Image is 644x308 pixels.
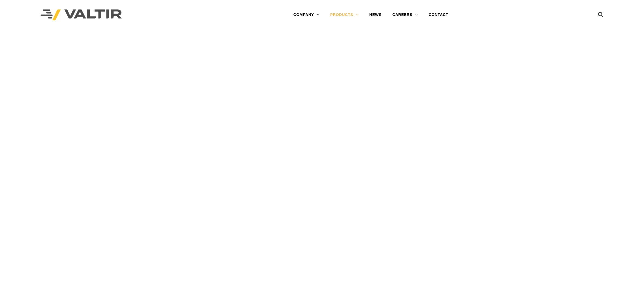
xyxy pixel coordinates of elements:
[288,9,325,20] a: COMPANY
[387,9,423,20] a: CAREERS
[41,9,122,21] img: Valtir
[423,9,454,20] a: CONTACT
[364,9,387,20] a: NEWS
[325,9,364,20] a: PRODUCTS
